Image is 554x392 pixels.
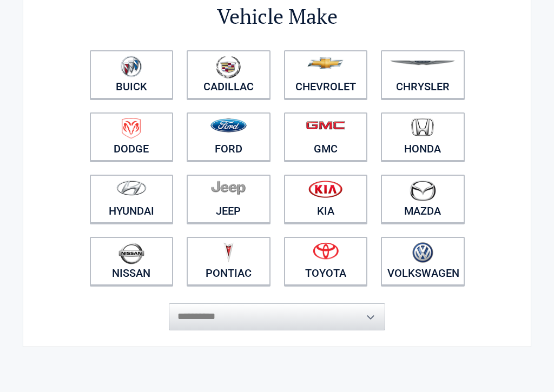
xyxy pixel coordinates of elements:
a: Buick [90,50,174,99]
img: nissan [118,242,144,264]
a: Mazda [381,175,465,223]
a: Chrysler [381,50,465,99]
a: Chevrolet [284,50,368,99]
img: cadillac [216,56,241,78]
a: Honda [381,112,465,161]
img: chrysler [390,61,456,65]
a: Pontiac [187,237,271,285]
a: GMC [284,112,368,161]
a: Toyota [284,237,368,285]
h2: Vehicle Make [83,3,471,30]
img: chevrolet [307,57,344,69]
img: honda [411,118,434,137]
a: Nissan [90,237,174,285]
a: Kia [284,175,368,223]
a: Ford [187,112,271,161]
img: kia [308,180,342,198]
img: ford [210,118,247,132]
a: Jeep [187,175,271,223]
img: jeep [211,180,246,195]
img: hyundai [116,180,147,196]
img: gmc [306,121,345,130]
a: Volkswagen [381,237,465,285]
a: Hyundai [90,175,174,223]
img: toyota [313,242,339,260]
a: Dodge [90,112,174,161]
img: volkswagen [412,242,433,263]
img: mazda [409,180,436,201]
a: Cadillac [187,50,271,99]
img: buick [121,56,142,77]
img: dodge [122,118,141,139]
img: pontiac [223,242,234,263]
